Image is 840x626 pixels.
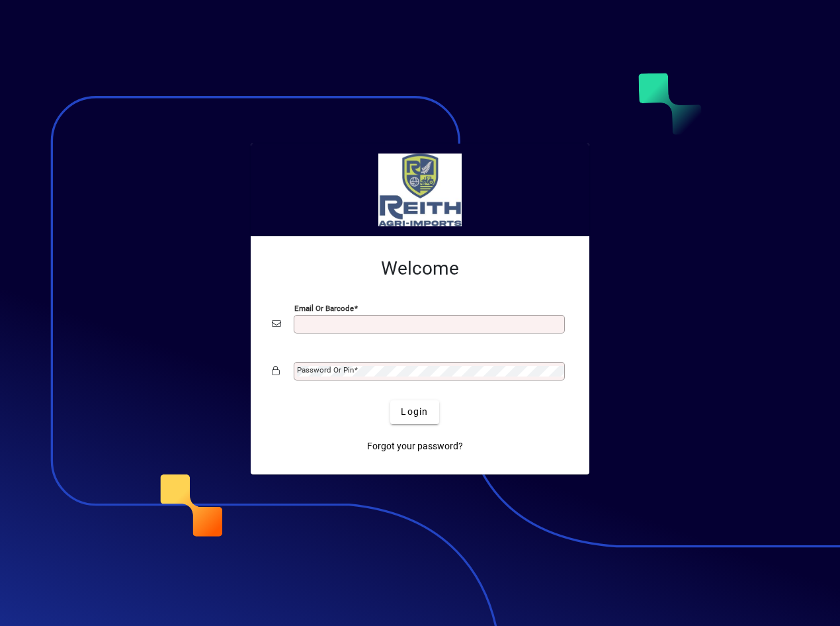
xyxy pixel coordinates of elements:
span: Forgot your password? [367,439,463,453]
mat-label: Email or Barcode [294,303,354,312]
h2: Welcome [272,257,568,280]
span: Login [401,405,428,419]
mat-label: Password or Pin [297,365,354,375]
a: Forgot your password? [362,435,468,459]
button: Login [390,400,439,424]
